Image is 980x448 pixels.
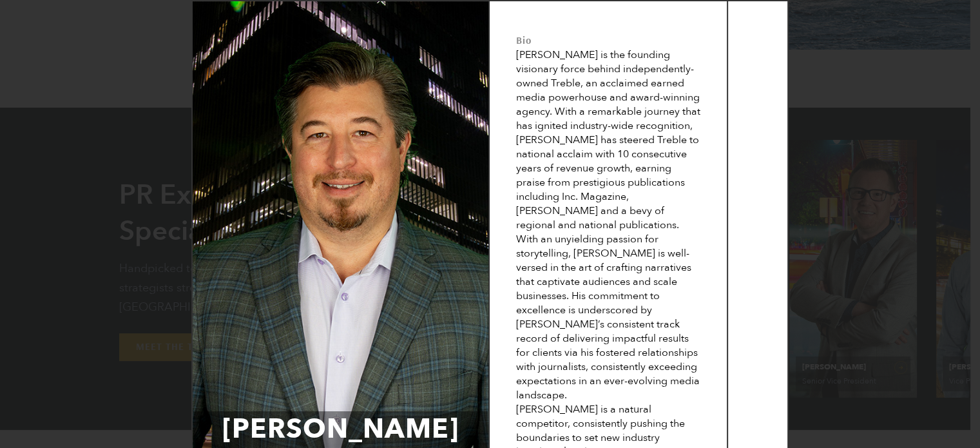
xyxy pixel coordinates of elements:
[744,19,769,45] button: Close
[193,411,488,447] span: [PERSON_NAME]
[755,66,769,80] a: View on linkedin
[515,34,531,46] mark: Bio
[728,66,742,80] a: View on twitter
[515,48,701,232] div: [PERSON_NAME] is the founding visionary force behind independently-owned Treble, an acclaimed ear...
[515,232,701,402] div: With an unyielding passion for storytelling, [PERSON_NAME] is well-versed in the art of crafting ...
